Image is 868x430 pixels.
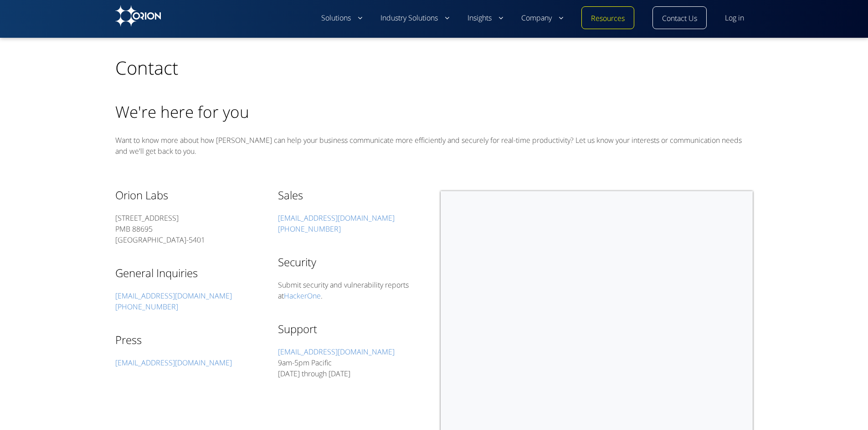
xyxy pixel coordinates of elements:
h3: Security [278,255,427,268]
h2: We're here for you [115,102,753,121]
a: Company [521,13,563,24]
h3: Orion Labs [115,188,264,202]
p: Submit security and vulnerability reports at . [278,279,427,301]
a: [PHONE_NUMBER] [115,302,178,312]
a: [EMAIL_ADDRESS][DOMAIN_NAME] [115,358,232,368]
img: Orion [115,5,161,26]
h1: Contact [115,42,178,80]
a: HackerOne [284,291,321,301]
a: [EMAIL_ADDRESS][DOMAIN_NAME] [115,291,232,301]
a: [EMAIL_ADDRESS][DOMAIN_NAME] [278,347,395,357]
a: Insights [467,13,503,24]
h3: Support [278,322,427,335]
a: Industry Solutions [380,13,449,24]
h3: Press [115,333,264,346]
a: Resources [591,13,625,24]
p: [STREET_ADDRESS] PMB 88695 [GEOGRAPHIC_DATA]-5401 [115,212,264,245]
a: [EMAIL_ADDRESS][DOMAIN_NAME] [278,213,395,223]
h3: General Inquiries [115,266,264,279]
a: Solutions [321,13,362,24]
h3: Sales [278,188,427,202]
a: [PHONE_NUMBER] [278,224,341,234]
p: Want to know more about how [PERSON_NAME] can help your business communicate more efficiently and... [115,135,753,157]
a: Contact Us [662,13,697,24]
p: 9am-5pm Pacific [DATE] through [DATE] [278,346,427,379]
iframe: Chat Widget [822,386,868,430]
a: Log in [725,13,744,24]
